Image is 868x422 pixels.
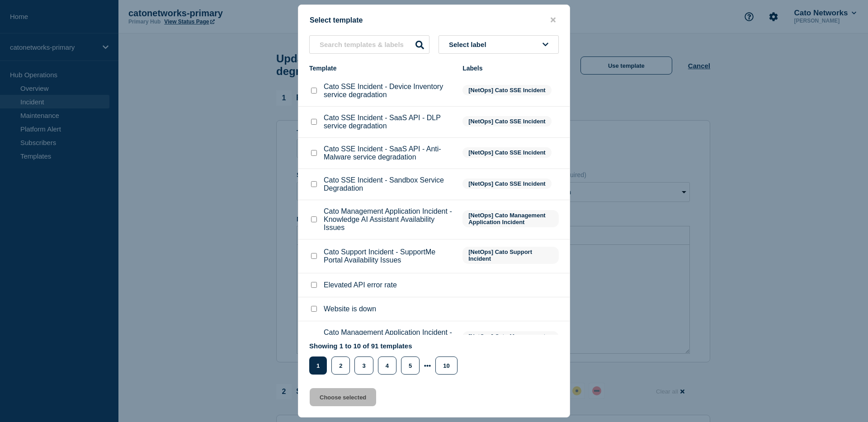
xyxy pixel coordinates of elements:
[298,16,570,24] div: Select template
[401,356,420,375] button: 5
[548,16,558,24] button: close button
[462,116,551,127] span: [NetOps] Cato SSE Incident
[462,247,559,264] span: [NetOps] Cato Support Incident
[324,207,453,232] p: Cato Management Application Incident - Knowledge AI Assistant Availability Issues
[439,35,559,54] button: Select label
[309,65,453,72] div: Template
[462,85,551,95] span: [NetOps] Cato SSE Incident
[331,356,350,375] button: 2
[309,356,327,375] button: 1
[462,331,559,348] span: [NetOps] Cato Management Application Incident
[324,145,453,161] p: Cato SSE Incident - SaaS API - Anti-Malware service degradation
[462,210,559,227] span: [NetOps] Cato Management Application Incident
[311,119,317,125] input: Cato SSE Incident - SaaS API - DLP service degradation checkbox
[462,65,559,72] div: Labels
[354,356,373,375] button: 3
[324,328,453,353] p: Cato Management Application Incident - Intermittent Issues with Data Related to Event Integration
[462,147,551,158] span: [NetOps] Cato SSE Incident
[324,176,453,192] p: Cato SSE Incident - Sandbox Service Degradation
[378,356,396,375] button: 4
[310,388,376,406] button: Choose selected
[324,305,376,313] p: Website is down
[311,282,317,288] input: Elevated API error rate checkbox
[462,178,551,189] span: [NetOps] Cato SSE Incident
[449,41,490,48] span: Select label
[311,181,317,187] input: Cato SSE Incident - Sandbox Service Degradation checkbox
[311,88,317,94] input: Cato SSE Incident - Device Inventory service degradation checkbox
[324,83,453,99] p: Cato SSE Incident - Device Inventory service degradation
[324,281,397,289] p: Elevated API error rate
[309,342,462,350] p: Showing 1 to 10 of 91 templates
[435,356,457,375] button: 10
[311,306,317,312] input: Website is down checkbox
[324,114,453,130] p: Cato SSE Incident - SaaS API - DLP service degradation
[311,150,317,156] input: Cato SSE Incident - SaaS API - Anti-Malware service degradation checkbox
[311,216,317,222] input: Cato Management Application Incident - Knowledge AI Assistant Availability Issues checkbox
[324,248,453,264] p: Cato Support Incident - SupportMe Portal Availability Issues
[309,35,429,54] input: Search templates & labels
[311,253,317,259] input: Cato Support Incident - SupportMe Portal Availability Issues checkbox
